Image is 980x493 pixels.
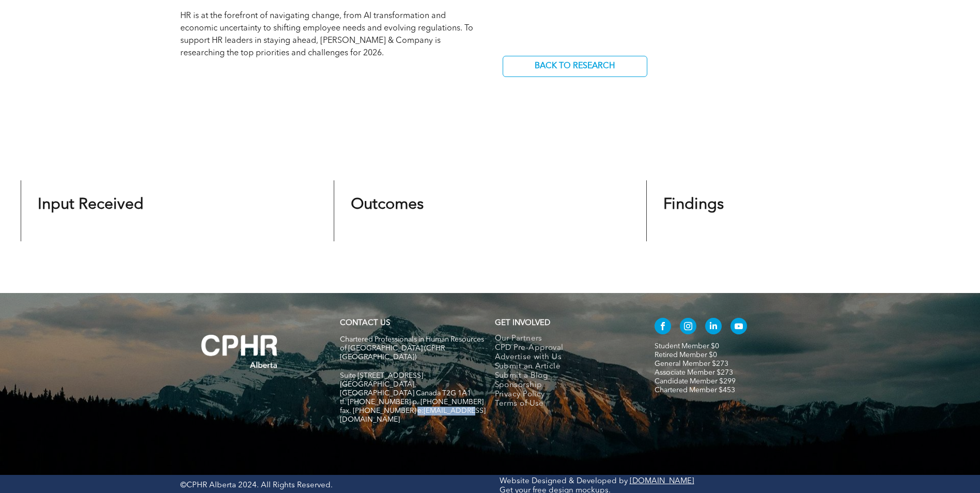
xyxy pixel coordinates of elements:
a: youtube [730,318,747,337]
span: BACK TO RESEARCH [531,56,618,76]
a: BACK TO RESEARCH [503,56,647,77]
a: Associate Member $273 [655,369,733,376]
span: ©CPHR Alberta 2024. All Rights Reserved. [180,482,333,489]
a: facebook [655,318,671,337]
a: Chartered Member $453 [655,387,735,394]
a: Submit a Blog [495,372,633,381]
a: Website Designed & Developed by [500,477,628,485]
a: Our Partners [495,334,633,344]
a: Candidate Member $299 [655,378,736,385]
span: HR is at the forefront of navigating change, from AI transformation and economic uncertainty to s... [180,12,473,57]
a: General Member $273 [655,360,728,367]
span: GET INVOLVED [495,319,550,327]
span: Outcomes [351,197,424,212]
span: tf. [PHONE_NUMBER] p. [PHONE_NUMBER] [340,398,484,406]
a: Sponsorship [495,381,633,390]
span: [GEOGRAPHIC_DATA], [GEOGRAPHIC_DATA] Canada T2G 1A1 [340,381,471,397]
span: Suite [STREET_ADDRESS] [340,372,423,379]
img: A white background with a few lines on it [180,314,299,389]
a: Retired Member $0 [655,351,717,359]
span: Input Received [38,197,144,212]
span: Findings [663,197,724,212]
a: CPD Pre-Approval [495,344,633,353]
a: Submit an Article [495,362,633,372]
a: CONTACT US [340,319,390,327]
a: linkedin [705,318,722,337]
a: [DOMAIN_NAME] [630,477,694,485]
a: instagram [680,318,696,337]
a: Student Member $0 [655,343,719,350]
span: Chartered Professionals in Human Resources of [GEOGRAPHIC_DATA] (CPHR [GEOGRAPHIC_DATA]) [340,336,484,361]
a: Terms of Use [495,399,633,409]
a: Advertise with Us [495,353,633,362]
span: fax. [PHONE_NUMBER] e:[EMAIL_ADDRESS][DOMAIN_NAME] [340,407,486,423]
a: Privacy Policy [495,390,633,399]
